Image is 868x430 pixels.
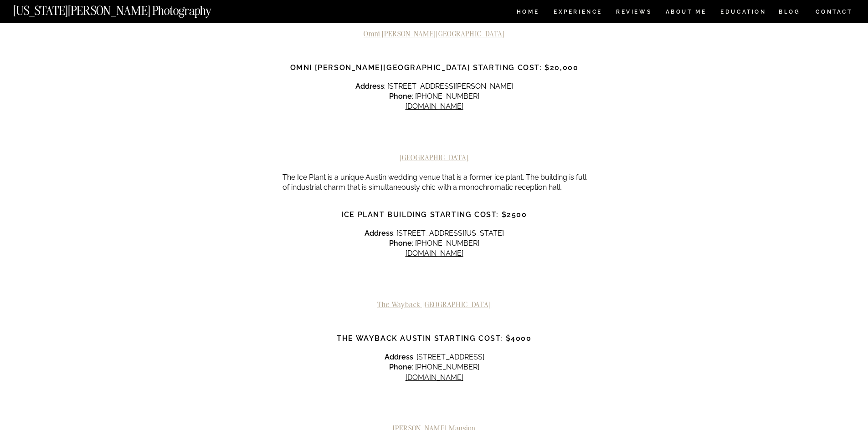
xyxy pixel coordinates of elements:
[815,7,853,17] a: CONTACT
[389,92,412,101] strong: Phone
[515,9,541,17] a: HOME
[282,300,586,309] h2: The Wayback [GEOGRAPHIC_DATA]
[282,228,586,259] p: : [STREET_ADDRESS][US_STATE] : [PHONE_NUMBER]
[719,9,767,17] a: EDUCATION
[406,102,463,111] a: [DOMAIN_NAME]
[282,172,586,193] p: The Ice Plant is a unique Austin wedding venue that is a former ice plant. The building is full o...
[365,229,393,238] strong: Address
[337,334,531,343] strong: The Wayback Austin Starting Cost: $4000
[341,210,527,219] strong: Ice Plant Building Starting Cost: $2500
[282,81,586,112] p: : [STREET_ADDRESS][PERSON_NAME] : [PHONE_NUMBER]
[13,5,242,12] a: [US_STATE][PERSON_NAME] Photography
[355,82,384,91] strong: Address
[389,363,412,371] strong: Phone
[385,353,413,361] strong: Address
[406,249,463,258] a: [DOMAIN_NAME]
[282,352,586,383] p: : [STREET_ADDRESS] : [PHONE_NUMBER]​​
[779,9,801,17] a: BLOG
[616,9,650,17] a: REVIEWS
[406,373,463,382] a: [DOMAIN_NAME]
[665,9,707,17] a: ABOUT ME
[290,63,579,72] strong: Omni [PERSON_NAME][GEOGRAPHIC_DATA] Starting Cost: $20,000
[389,239,412,248] strong: Phone
[282,30,586,38] h2: Omni [PERSON_NAME][GEOGRAPHIC_DATA]
[554,9,601,17] a: Experience
[282,153,586,162] h2: [GEOGRAPHIC_DATA]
